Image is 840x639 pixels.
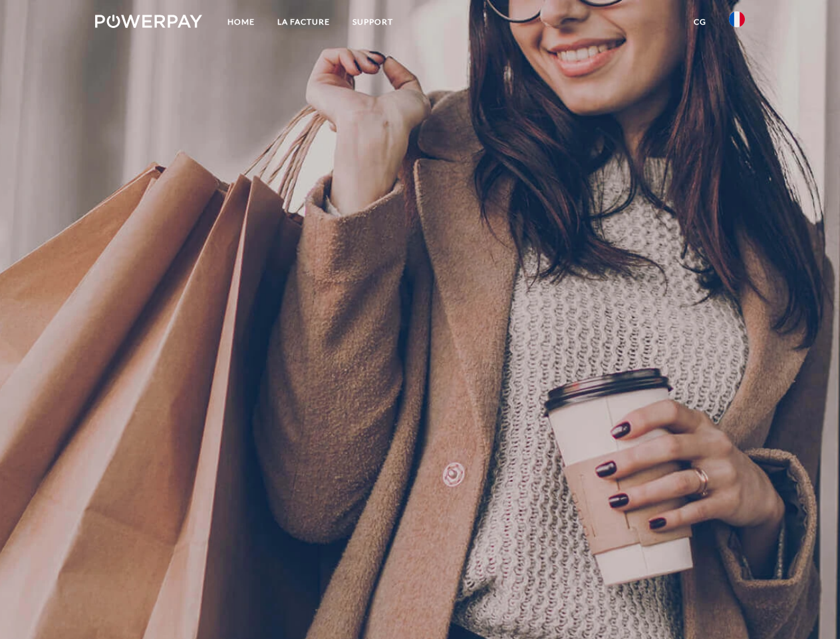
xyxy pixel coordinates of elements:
[216,10,266,34] a: Home
[341,10,404,34] a: Support
[729,11,745,27] img: fr
[682,10,718,34] a: CG
[95,15,202,28] img: logo-powerpay-white.svg
[266,10,341,34] a: LA FACTURE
